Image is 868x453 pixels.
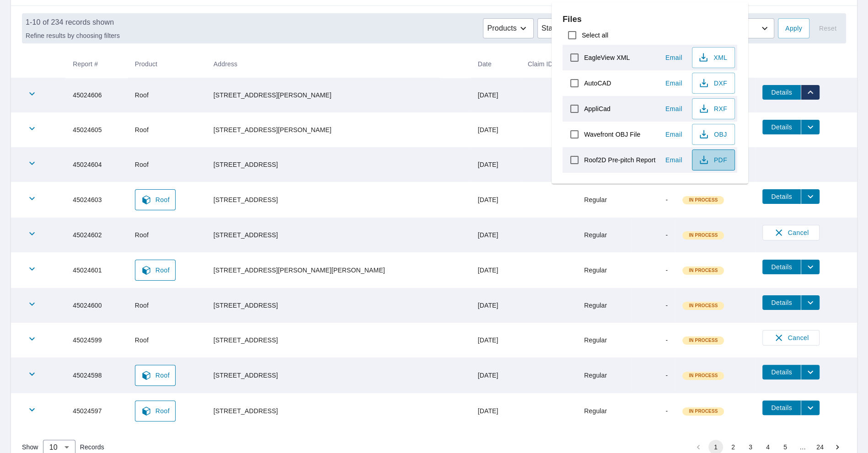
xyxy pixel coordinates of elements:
[65,323,128,357] td: 45024599
[762,85,801,100] button: detailsBtn-45024606
[128,218,206,252] td: Roof
[762,260,801,274] button: detailsBtn-45024601
[577,323,631,357] td: Regular
[692,149,735,171] button: PDF
[584,53,630,62] label: EagleView XML
[659,153,688,167] button: Email
[659,102,688,116] button: Email
[698,103,727,114] span: RXF
[631,323,675,357] td: -
[692,73,735,94] button: DXF
[65,78,128,112] td: 45024606
[214,195,463,204] div: [STREET_ADDRESS]
[785,23,802,34] span: Apply
[26,32,120,40] p: Refine results by choosing filters
[659,128,688,142] button: Email
[471,182,520,218] td: [DATE]
[577,357,631,393] td: Regular
[631,182,675,218] td: -
[22,443,38,452] span: Show
[520,51,577,78] th: Claim ID
[128,147,206,182] td: Roof
[801,189,820,204] button: filesDropdownBtn-45024603
[698,155,727,165] span: PDF
[471,393,520,429] td: [DATE]
[141,265,170,276] span: Roof
[768,123,795,132] span: Details
[214,371,463,380] div: [STREET_ADDRESS]
[65,288,128,323] td: 45024600
[698,78,727,89] span: DXF
[214,301,463,310] div: [STREET_ADDRESS]
[487,23,516,34] p: Products
[128,78,206,112] td: Roof
[768,263,795,272] span: Details
[584,156,655,165] label: Roof2D Pre-pitch Report
[471,288,520,323] td: [DATE]
[65,51,128,78] th: Report #
[135,365,176,386] a: Roof
[65,112,128,147] td: 45024605
[584,130,640,139] label: Wavefront OBJ File
[683,373,723,379] span: In Process
[65,147,128,182] td: 45024604
[659,51,688,65] button: Email
[762,330,820,346] button: Cancel
[768,298,795,307] span: Details
[65,393,128,429] td: 45024597
[26,17,120,28] p: 1-10 of 234 records shown
[772,332,810,343] span: Cancel
[128,112,206,147] td: Roof
[135,260,176,281] a: Roof
[801,260,820,274] button: filesDropdownBtn-45024601
[135,189,176,210] a: Roof
[135,400,176,421] a: Roof
[80,443,104,452] span: Records
[65,357,128,393] td: 45024598
[659,76,688,91] button: Email
[483,18,533,38] button: Products
[698,52,727,63] span: XML
[663,130,685,139] span: Email
[214,406,463,416] div: [STREET_ADDRESS]
[214,336,463,345] div: [STREET_ADDRESS]
[762,189,801,204] button: detailsBtn-45024603
[471,51,520,78] th: Date
[768,368,795,377] span: Details
[563,13,737,26] p: Files
[692,124,735,145] button: OBJ
[692,98,735,119] button: RXF
[206,51,471,78] th: Address
[214,125,463,134] div: [STREET_ADDRESS][PERSON_NAME]
[683,232,723,239] span: In Process
[577,252,631,288] td: Regular
[128,323,206,357] td: Roof
[65,182,128,218] td: 45024603
[663,156,685,165] span: Email
[141,370,170,381] span: Roof
[801,85,820,100] button: filesDropdownBtn-45024606
[471,218,520,252] td: [DATE]
[631,393,675,429] td: -
[541,23,563,34] p: Status
[772,227,810,238] span: Cancel
[768,404,795,412] span: Details
[631,357,675,393] td: -
[214,160,463,169] div: [STREET_ADDRESS]
[128,288,206,323] td: Roof
[141,405,170,416] span: Roof
[214,230,463,240] div: [STREET_ADDRESS]
[584,79,611,88] label: AutoCAD
[141,194,170,205] span: Roof
[683,337,723,344] span: In Process
[577,288,631,323] td: Regular
[471,252,520,288] td: [DATE]
[471,78,520,112] td: [DATE]
[214,91,463,100] div: [STREET_ADDRESS][PERSON_NAME]
[577,218,631,252] td: Regular
[762,365,801,379] button: detailsBtn-45024598
[692,47,735,68] button: XML
[631,218,675,252] td: -
[631,288,675,323] td: -
[801,120,820,134] button: filesDropdownBtn-45024605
